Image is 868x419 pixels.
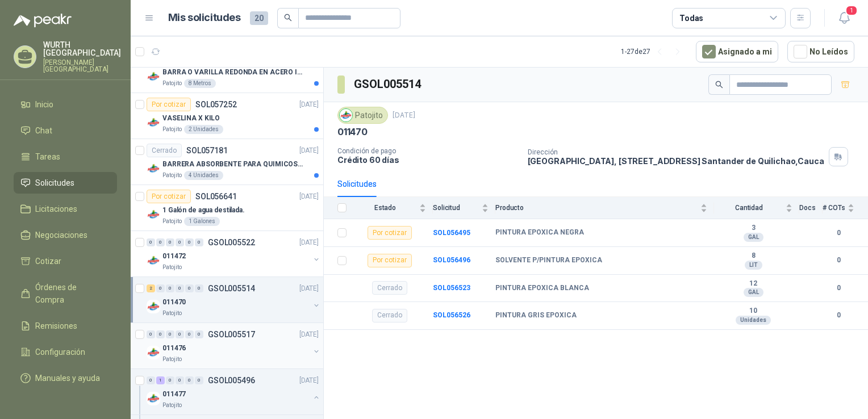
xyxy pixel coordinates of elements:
div: Patojito [337,107,388,124]
div: 1 [156,376,165,384]
b: 0 [823,310,854,321]
p: [DATE] [299,99,319,110]
div: Solicitudes [337,178,377,190]
a: Por cotizarSOL056641[DATE] Company Logo1 Galón de agua destilada.Patojito1 Galones [131,185,323,231]
span: Estado [353,204,417,212]
th: Producto [495,197,714,219]
a: 2 0 0 0 0 0 GSOL005514[DATE] Company Logo011470Patojito [147,282,321,318]
div: Por cotizar [368,254,412,267]
a: Negociaciones [14,224,117,246]
img: Company Logo [147,254,160,267]
div: 2 Unidades [184,125,223,134]
span: Cotizar [35,255,61,267]
div: Cerrado [372,309,407,322]
p: VASELINA X KILO [162,113,220,124]
p: Patojito [162,217,182,226]
div: 0 [185,238,194,246]
span: Manuales y ayuda [35,372,100,384]
b: SOL056523 [433,284,470,292]
div: Cerrado [147,144,182,157]
button: No Leídos [787,41,854,62]
img: Company Logo [147,300,160,313]
div: 0 [166,284,174,292]
span: 20 [250,11,268,25]
div: Todas [679,12,703,24]
div: 0 [156,330,165,338]
b: 0 [823,255,854,266]
p: [DATE] [393,110,415,121]
b: 3 [714,224,792,233]
b: 0 [823,283,854,294]
span: Chat [35,124,52,137]
div: 0 [156,238,165,246]
p: [GEOGRAPHIC_DATA], [STREET_ADDRESS] Santander de Quilichao , Cauca [528,156,824,166]
div: Cerrado [372,281,407,295]
p: 011470 [162,297,186,308]
a: 0 0 0 0 0 0 GSOL005522[DATE] Company Logo011472Patojito [147,236,321,272]
p: SOL057181 [186,146,228,154]
span: Remisiones [35,320,77,332]
div: Unidades [736,316,771,325]
a: SOL056495 [433,229,470,237]
div: 0 [156,284,165,292]
p: Patojito [162,79,182,88]
p: [DATE] [299,145,319,156]
span: Producto [495,204,698,212]
p: WURTH [GEOGRAPHIC_DATA] [43,41,121,57]
p: GSOL005522 [208,238,255,246]
span: Tareas [35,150,60,163]
button: Asignado a mi [696,41,778,62]
div: 2 [147,284,155,292]
div: Por cotizar [368,226,412,240]
span: Solicitud [433,204,479,212]
div: 8 Metros [184,79,216,88]
span: search [715,81,723,89]
div: 0 [195,330,203,338]
p: BARRERA ABSORBENTE PARA QUIMICOS (DERRAME DE HIPOCLORITO) [162,159,304,170]
span: Negociaciones [35,229,87,241]
p: GSOL005496 [208,376,255,384]
p: 1 Galón de agua destilada. [162,205,245,216]
p: SOL056641 [195,192,237,200]
a: Tareas [14,146,117,167]
p: Patojito [162,401,182,410]
p: 011470 [337,126,368,138]
p: Patojito [162,309,182,318]
img: Company Logo [340,109,352,121]
div: 0 [147,238,155,246]
p: SOL057252 [195,100,237,108]
a: Licitaciones [14,198,117,220]
p: [DATE] [299,283,319,294]
p: 011477 [162,389,186,400]
th: Cantidad [714,197,799,219]
span: # COTs [823,204,845,212]
a: SOL056496 [433,256,470,264]
p: [PERSON_NAME] [GEOGRAPHIC_DATA] [43,59,121,73]
a: Solicitudes [14,172,117,194]
th: Docs [799,197,823,219]
b: PINTURA GRIS EPOXICA [495,311,577,320]
a: Inicio [14,94,117,115]
p: GSOL005517 [208,330,255,338]
span: Licitaciones [35,203,77,215]
button: 1 [834,8,854,28]
p: Patojito [162,263,182,272]
a: SOL056526 [433,311,470,319]
a: 0 1 0 0 0 0 GSOL005496[DATE] Company Logo011477Patojito [147,374,321,410]
h3: GSOL005514 [354,76,423,93]
p: Patojito [162,171,182,180]
div: 0 [147,376,155,384]
img: Company Logo [147,208,160,221]
div: 0 [147,330,155,338]
img: Company Logo [147,162,160,175]
b: 8 [714,252,792,261]
a: CerradoSOL057181[DATE] Company LogoBARRERA ABSORBENTE PARA QUIMICOS (DERRAME DE HIPOCLORITO)Patoj... [131,139,323,185]
div: 4 Unidades [184,171,223,180]
span: Inicio [35,98,53,111]
a: Cotizar [14,250,117,272]
b: SOLVENTE P/PINTURA EPOXICA [495,256,602,265]
th: # COTs [823,197,868,219]
div: 0 [185,376,194,384]
div: LIT [745,261,762,270]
